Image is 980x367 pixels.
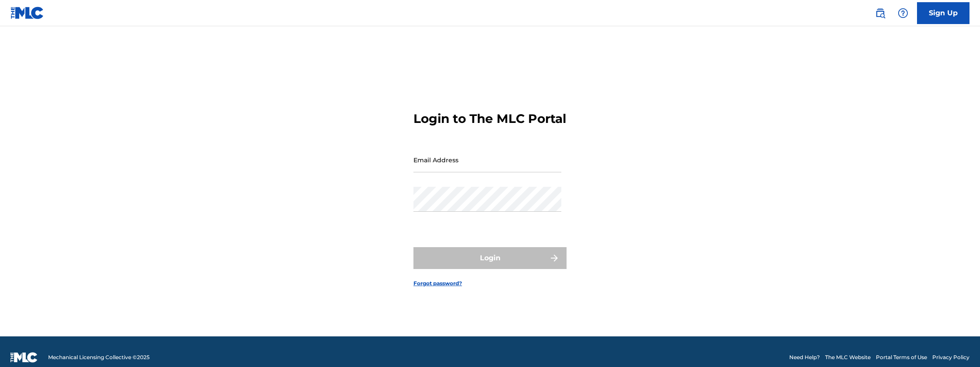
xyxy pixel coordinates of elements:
img: logo [10,352,38,363]
span: Mechanical Licensing Collective © 2025 [48,353,150,361]
h3: Login to The MLC Portal [413,111,566,126]
a: Public Search [871,4,889,22]
img: MLC Logo [10,7,44,19]
a: Portal Terms of Use [876,353,927,361]
img: search [875,8,885,18]
img: help [898,8,908,18]
a: Privacy Policy [932,353,969,361]
div: Help [894,4,912,22]
a: Need Help? [789,353,820,361]
a: Sign Up [917,2,969,24]
a: Forgot password? [413,280,462,287]
a: The MLC Website [825,353,871,361]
